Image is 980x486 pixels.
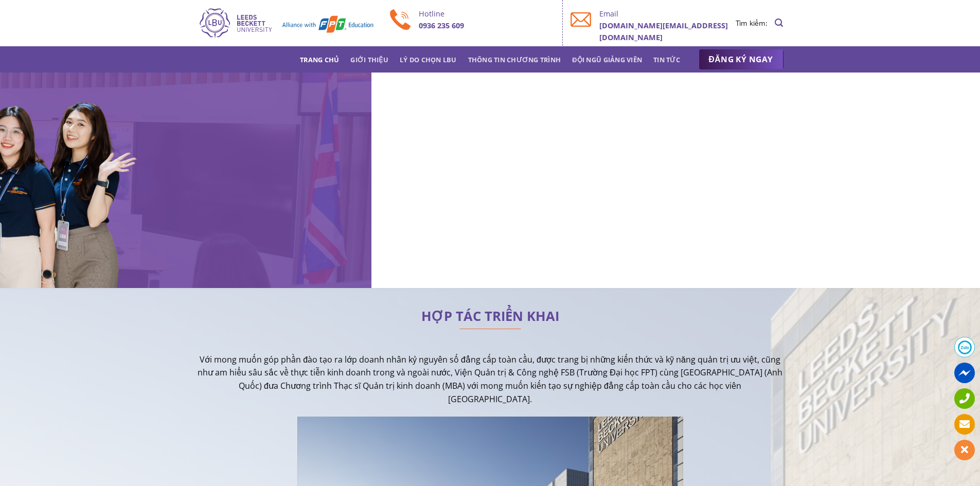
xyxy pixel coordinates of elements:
[709,53,773,66] span: ĐĂNG KÝ NGAY
[459,329,521,330] img: line-lbu.jpg
[775,13,783,33] a: Search
[480,276,501,279] li: Page dot 1
[197,353,783,406] p: Với mong muốn góp phần đào tạo ra lớp doanh nhân kỷ nguyên số đẳng cấp toàn cầu, được trang bị nh...
[350,50,388,69] a: Giới thiệu
[197,7,375,40] img: Thạc sĩ Quản trị kinh doanh Quốc tế
[300,50,339,69] a: Trang chủ
[699,49,783,70] a: ĐĂNG KÝ NGAY
[419,21,464,30] b: 0936 235 609
[736,17,768,29] li: Tìm kiếm:
[197,311,783,321] h2: HỢP TÁC TRIỂN KHAI
[653,50,680,69] a: Tin tức
[599,8,736,20] p: Email
[599,21,728,42] b: [DOMAIN_NAME][EMAIL_ADDRESS][DOMAIN_NAME]
[400,50,457,69] a: Lý do chọn LBU
[572,50,642,69] a: Đội ngũ giảng viên
[419,8,555,20] p: Hotline
[468,50,561,69] a: Thông tin chương trình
